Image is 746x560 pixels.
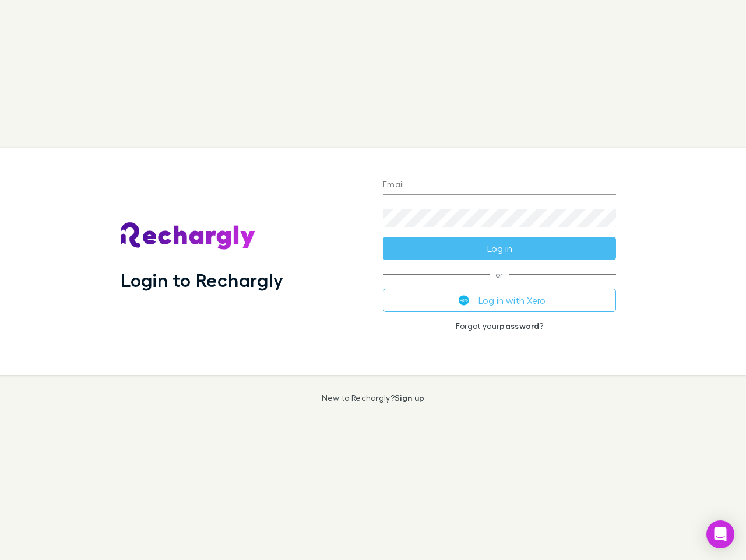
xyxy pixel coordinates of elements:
h1: Login to Rechargly [121,269,283,291]
div: Open Intercom Messenger [706,520,734,548]
img: Rechargly's Logo [121,222,256,250]
button: Log in [383,237,616,260]
a: Sign up [395,393,424,402]
button: Log in with Xero [383,289,616,312]
span: or [383,274,616,275]
p: Forgot your ? [383,321,616,331]
img: Xero's logo [459,295,469,306]
a: password [499,321,539,331]
p: New to Rechargly? [322,393,425,402]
